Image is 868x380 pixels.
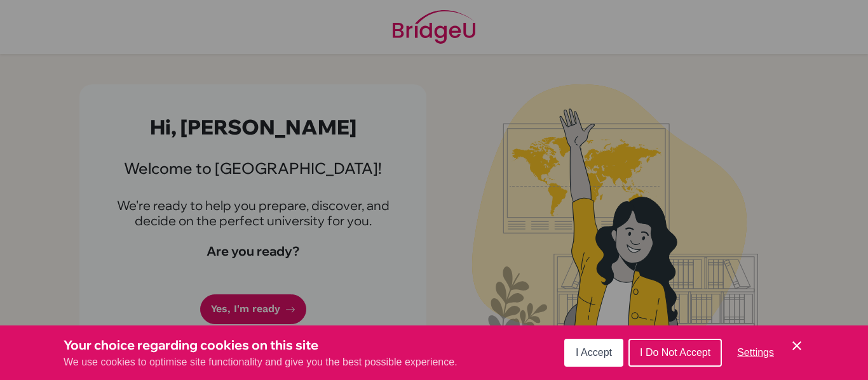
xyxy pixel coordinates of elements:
[789,338,804,353] button: Save and close
[64,355,458,370] p: We use cookies to optimise site functionality and give you the best possible experience.
[640,347,710,358] span: I Do Not Accept
[727,340,784,365] button: Settings
[64,336,458,355] h3: Your choice regarding cookies on this site
[564,339,623,367] button: I Accept
[628,339,722,367] button: I Do Not Accept
[576,347,612,358] span: I Accept
[737,347,774,358] span: Settings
